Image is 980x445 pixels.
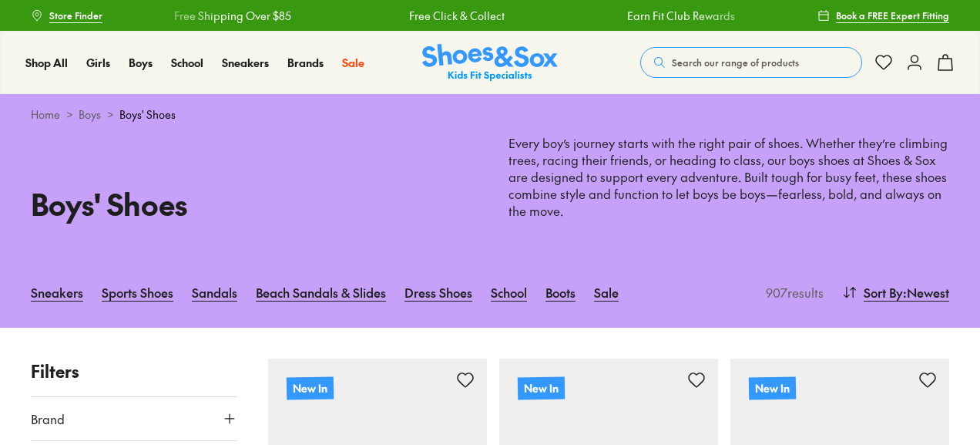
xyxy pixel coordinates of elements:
[422,44,558,82] a: Shoes & Sox
[102,275,173,309] a: Sports Shoes
[842,275,949,309] button: Sort By:Newest
[409,8,505,24] a: Free Click & Collect
[342,55,364,71] a: Sale
[79,106,101,123] a: Boys
[31,182,472,226] h1: Boys' Shoes
[404,275,472,309] a: Dress Shoes
[31,106,60,123] a: Home
[287,376,334,399] p: New In
[817,2,949,29] a: Book a FREE Expert Fitting
[31,106,949,123] div: > >
[287,55,324,71] a: Brands
[594,275,619,309] a: Sale
[25,55,68,71] a: Shop All
[640,47,862,78] button: Search our range of products
[129,55,153,71] a: Boys
[25,55,68,70] span: Shop All
[31,2,102,29] a: Store Finder
[222,55,269,70] span: Sneakers
[422,44,558,82] img: SNS_Logo_Responsive.svg
[342,55,364,70] span: Sale
[491,275,527,309] a: School
[508,135,949,220] p: Every boy’s journey starts with the right pair of shoes. Whether they’re climbing trees, racing t...
[49,8,102,22] span: Store Finder
[171,55,203,70] span: School
[174,8,291,24] a: Free Shipping Over $85
[749,376,796,399] p: New In
[129,55,153,70] span: Boys
[31,275,83,309] a: Sneakers
[119,106,176,123] span: Boys' Shoes
[256,275,386,309] a: Beach Sandals & Slides
[864,283,903,302] span: Sort By
[86,55,110,70] span: Girls
[31,397,237,440] button: Brand
[760,283,824,302] p: 907 results
[192,275,237,309] a: Sandals
[31,359,237,384] p: Filters
[626,8,734,24] a: Earn Fit Club Rewards
[86,55,110,71] a: Girls
[903,283,949,302] span: : Newest
[287,55,324,70] span: Brands
[171,55,203,71] a: School
[518,376,565,399] p: New In
[836,8,949,22] span: Book a FREE Expert Fitting
[222,55,269,71] a: Sneakers
[31,410,65,428] span: Brand
[672,56,799,69] span: Search our range of products
[545,275,576,309] a: Boots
